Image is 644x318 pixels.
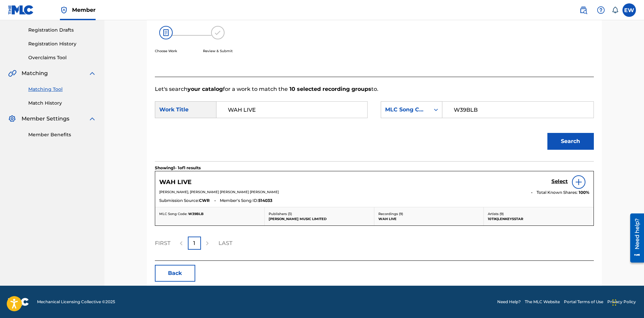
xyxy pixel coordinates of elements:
[622,3,636,17] div: User Menu
[488,211,589,216] p: Artists ( 9 )
[220,198,258,204] span: Member's Song ID:
[594,3,608,17] div: Help
[625,211,644,265] iframe: Resource Center
[385,106,426,114] div: MLC Song Code
[497,299,521,305] a: Need Help?
[579,6,587,14] img: search
[218,239,232,247] p: LAST
[193,239,195,247] p: 1
[199,198,210,204] span: CWR
[159,198,199,204] span: Submission Source:
[378,211,480,216] p: Recordings ( 9 )
[575,178,583,186] img: info
[159,190,279,194] span: [PERSON_NAME], [PERSON_NAME] [PERSON_NAME] [PERSON_NAME]
[269,211,370,216] p: Publishers ( 3 )
[577,3,590,17] a: Public Search
[155,48,177,54] p: Choose Work
[579,189,589,196] span: 100 %
[22,69,48,77] span: Matching
[155,265,195,282] button: Back
[269,216,370,221] p: [PERSON_NAME] MUSIC LIMITED
[60,6,68,14] img: Top Rightsholder
[525,299,560,305] a: The MLC Website
[88,115,96,123] img: expand
[37,299,115,305] span: Mechanical Licensing Collective © 2025
[28,100,96,107] a: Match History
[159,178,192,186] h5: WAH LIVE
[159,26,173,39] img: 26af456c4569493f7445.svg
[155,239,170,247] p: FIRST
[612,7,618,13] div: Notifications
[378,216,480,221] p: WAH LIVE
[188,212,204,216] span: W39BLB
[28,27,96,34] a: Registration Drafts
[288,86,371,92] strong: 10 selected recording groups
[8,5,34,15] img: MLC Logo
[28,131,96,138] a: Member Benefits
[203,48,233,54] p: Review & Submit
[155,93,594,161] form: Search Form
[155,85,594,93] p: Let's search for a work to match the to.
[8,69,16,77] img: Matching
[597,6,605,14] img: help
[88,69,96,77] img: expand
[22,115,69,123] span: Member Settings
[211,26,225,39] img: 173f8e8b57e69610e344.svg
[72,6,96,14] span: Member
[564,299,603,305] a: Portal Terms of Use
[28,54,96,61] a: Overclaims Tool
[8,115,16,123] img: Member Settings
[537,189,579,196] span: Total Known Shares:
[28,86,96,93] a: Matching Tool
[258,198,272,204] span: 514033
[547,133,594,150] button: Search
[488,216,589,221] p: 10TIK|LENKEY5STAR
[551,178,568,185] h5: Select
[610,286,644,318] iframe: Chat Widget
[188,86,223,92] strong: your catalog
[607,299,636,305] a: Privacy Policy
[155,165,201,171] p: Showing 1 - 1 of 1 results
[612,292,616,313] div: Drag
[8,298,29,306] img: logo
[28,40,96,47] a: Registration History
[159,212,187,216] span: MLC Song Code:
